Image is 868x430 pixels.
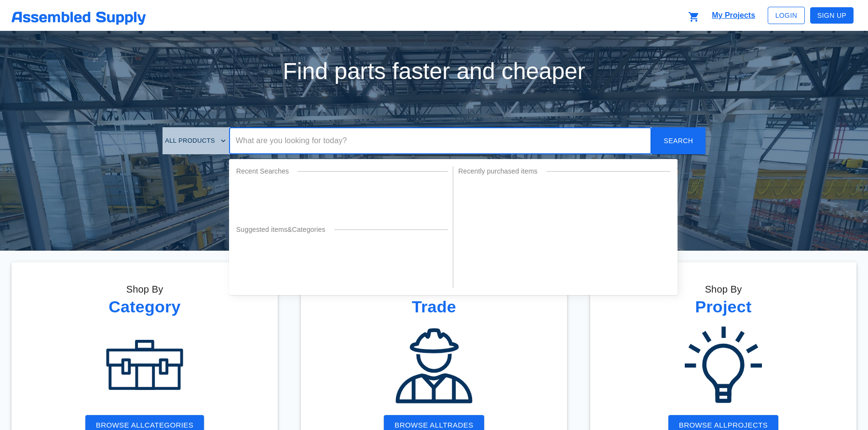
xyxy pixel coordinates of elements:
[236,225,325,235] p: Suggested items & Categories
[458,166,537,176] p: Recently purchased items
[712,8,755,23] a: My Projects
[810,7,854,25] button: Sign Up
[768,7,805,25] button: Login
[775,10,798,22] span: Login
[236,166,289,176] p: Recent Searches
[817,10,846,22] span: Sign Up
[12,12,146,25] img: AS logo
